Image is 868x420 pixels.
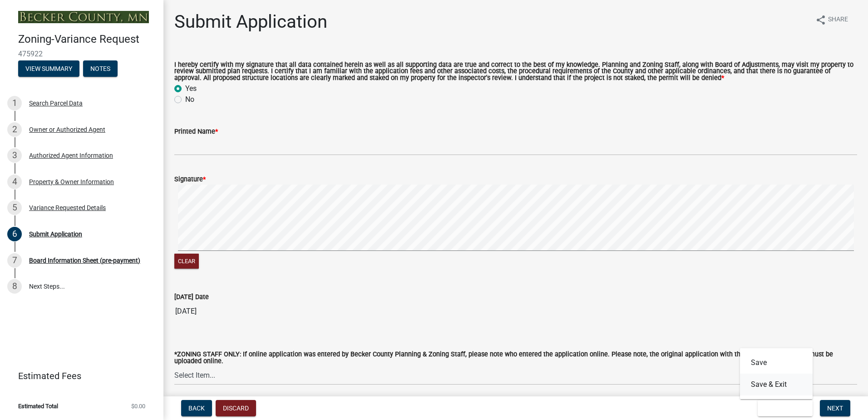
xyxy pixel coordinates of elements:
[29,257,140,264] div: Board Information Sheet (pre-payment)
[174,62,857,81] label: I hereby certify with my signature that all data contained herein as well as all supporting data ...
[29,231,82,237] div: Submit Application
[216,400,256,416] button: Discard
[18,60,79,77] button: View Summary
[174,11,327,33] h1: Submit Application
[18,50,145,58] span: 475922
[181,400,212,416] button: Back
[758,400,813,416] button: Save & Exit
[29,126,105,133] div: Owner or Authorized Agent
[7,367,149,385] a: Estimated Fees
[828,15,848,25] span: Share
[29,152,113,159] div: Authorized Agent Information
[29,205,106,211] div: Variance Requested Details
[18,11,149,23] img: Becker County, Minnesota
[820,400,850,416] button: Next
[131,403,145,409] span: $0.00
[188,405,205,412] span: Back
[185,83,197,94] label: Yes
[29,100,83,106] div: Search Parcel Data
[174,129,218,135] label: Printed Name
[815,15,826,25] i: share
[83,60,118,77] button: Notes
[174,351,857,365] label: *ZONING STAFF ONLY: If online application was entered by Becker County Planning & Zoning Staff, p...
[7,200,22,215] div: 5
[18,403,58,409] span: Estimated Total
[7,279,22,294] div: 8
[185,94,194,105] label: No
[7,253,22,268] div: 7
[827,405,843,412] span: Next
[18,65,79,73] wm-modal-confirm: Summary
[29,179,114,185] div: Property & Owner Information
[7,148,22,163] div: 3
[18,33,156,46] h4: Zoning-Variance Request
[740,352,813,374] button: Save
[7,227,22,241] div: 6
[808,11,855,29] button: shareShare
[740,348,813,399] div: Save & Exit
[7,122,22,137] div: 2
[83,65,118,73] wm-modal-confirm: Notes
[7,175,22,189] div: 4
[765,405,800,412] span: Save & Exit
[174,294,209,300] label: [DATE] Date
[174,254,199,269] button: Clear
[7,96,22,110] div: 1
[174,176,206,183] label: Signature
[740,374,813,395] button: Save & Exit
